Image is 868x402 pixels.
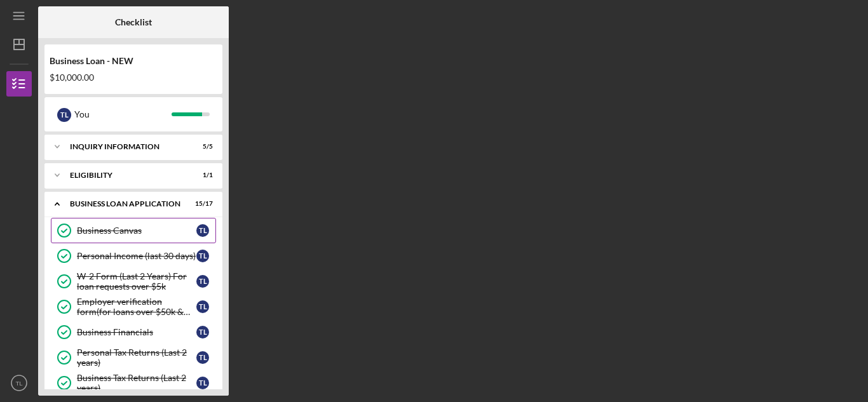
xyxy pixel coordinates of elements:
[190,143,213,151] div: 5 / 5
[6,370,32,396] button: TL
[77,251,196,261] div: Personal Income (last 30 days)
[50,72,217,83] div: $10,000.00
[77,373,196,393] div: Business Tax Returns (Last 2 years)
[51,345,216,370] a: Personal Tax Returns (Last 2 years)TL
[196,224,209,237] div: T L
[190,171,213,179] div: 1 / 1
[57,108,71,122] div: T L
[77,271,196,291] div: W-2 Form (Last 2 Years) For loan requests over $5k
[77,225,196,236] div: Business Canvas
[51,269,216,294] a: W-2 Form (Last 2 Years) For loan requests over $5kTL
[51,319,216,345] a: Business FinancialsTL
[51,370,216,396] a: Business Tax Returns (Last 2 years)TL
[196,250,209,262] div: T L
[50,56,217,66] div: Business Loan - NEW
[70,200,181,208] div: BUSINESS LOAN APPLICATION
[190,200,213,208] div: 15 / 17
[15,380,23,387] text: TL
[74,104,172,125] div: You
[70,143,181,151] div: INQUIRY INFORMATION
[196,300,209,313] div: T L
[115,17,152,27] b: Checklist
[51,243,216,269] a: Personal Income (last 30 days)TL
[196,326,209,338] div: T L
[77,297,196,317] div: Employer verification form(for loans over $50k & W-2 Employement)
[196,275,209,288] div: T L
[51,218,216,243] a: Business CanvasTL
[77,327,196,337] div: Business Financials
[70,171,181,179] div: ELIGIBILITY
[196,351,209,364] div: T L
[51,294,216,319] a: Employer verification form(for loans over $50k & W-2 Employement)TL
[77,347,196,368] div: Personal Tax Returns (Last 2 years)
[196,377,209,389] div: T L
